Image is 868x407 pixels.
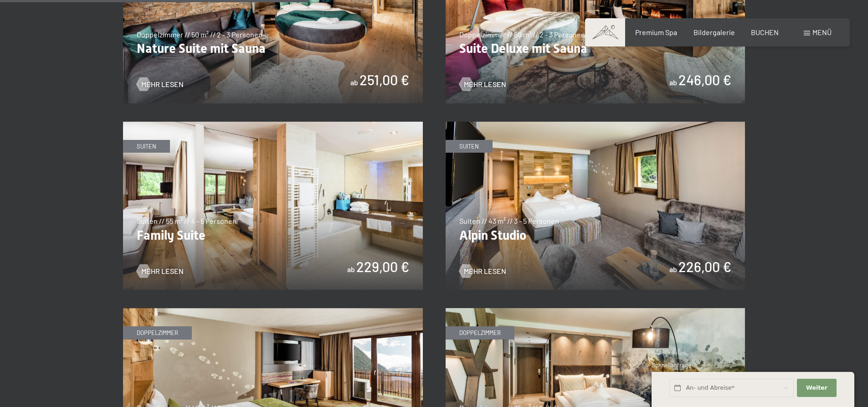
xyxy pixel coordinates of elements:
[123,122,423,290] img: Family Suite
[446,122,745,128] a: Alpin Studio
[464,79,506,89] span: Mehr Lesen
[446,122,745,290] img: Alpin Studio
[141,79,184,89] span: Mehr Lesen
[459,266,506,276] a: Mehr Lesen
[141,266,184,276] span: Mehr Lesen
[137,79,184,89] a: Mehr Lesen
[459,79,506,89] a: Mehr Lesen
[693,28,735,36] a: Bildergalerie
[806,384,827,392] span: Weiter
[797,379,836,397] button: Weiter
[446,309,745,314] a: Junior
[123,309,423,314] a: Vital Superior
[812,28,832,36] span: Menü
[137,266,184,276] a: Mehr Lesen
[464,266,506,276] span: Mehr Lesen
[635,28,677,36] a: Premium Spa
[751,28,779,36] a: BUCHEN
[123,122,423,128] a: Family Suite
[652,361,691,369] span: Schnellanfrage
